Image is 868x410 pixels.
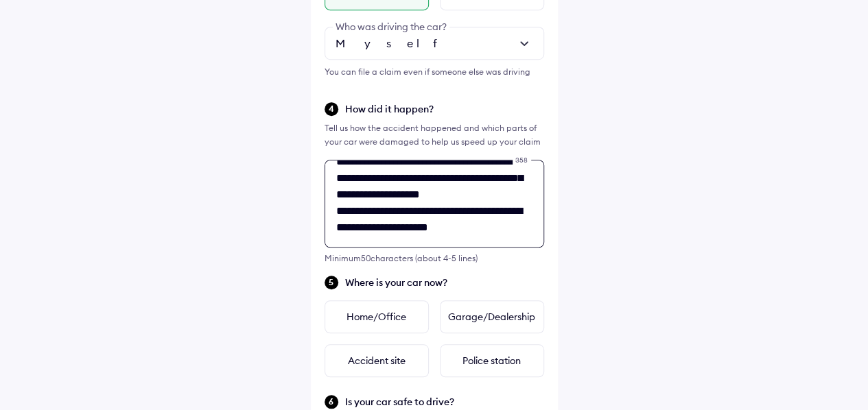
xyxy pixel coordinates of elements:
[345,395,544,409] span: Is your car safe to drive?
[440,344,544,377] div: Police station
[345,276,544,289] span: Where is your car now?
[325,121,544,149] div: Tell us how the accident happened and which parts of your car were damaged to help us speed up yo...
[325,344,429,377] div: Accident site
[345,102,544,116] span: How did it happen?
[336,36,449,50] span: Myself
[325,300,429,333] div: Home/Office
[325,253,544,263] div: Minimum 50 characters (about 4-5 lines)
[440,300,544,333] div: Garage/Dealership
[325,65,544,79] div: You can file a claim even if someone else was driving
